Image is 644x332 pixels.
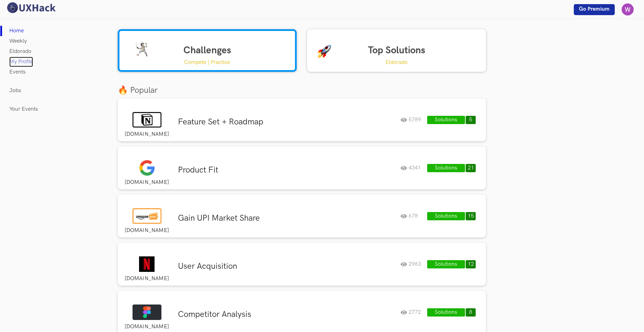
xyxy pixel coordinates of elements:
button: 21 [466,164,476,172]
button: Solutions [427,116,465,124]
a: Jobs [9,86,21,96]
a: [DOMAIN_NAME]Feature Set + Roadmap5789Solutions5 [118,98,486,146]
button: Solutions [427,260,465,268]
img: Amazon_Pay_logo_0709211000 [133,208,161,224]
button: 12 [466,260,476,268]
label: [DOMAIN_NAME] [121,227,173,234]
button: Solutions [427,164,465,172]
img: Notion_logo_0709210959 [133,112,161,128]
label: [DOMAIN_NAME] [121,275,173,282]
img: Your profile pic [622,3,634,15]
div: 678 [401,212,426,220]
h3: Competitor Analysis [178,309,395,320]
a: [DOMAIN_NAME]User Acquisition2963Solutions12 [118,243,486,291]
a: Top Solutions [307,29,486,72]
div: 2772 [401,308,426,317]
span: Go Premium [579,6,610,12]
div: 4341 [401,164,426,172]
img: rocket [317,44,331,58]
a: [DOMAIN_NAME]Product Fit4341Solutions21 [118,146,486,195]
a: Eldorado [9,46,31,57]
button: 5 [466,116,476,124]
a: Events [9,67,25,77]
label: [DOMAIN_NAME] [121,131,173,138]
button: Solutions [427,308,465,317]
label: [DOMAIN_NAME] [121,323,173,330]
label: [DOMAIN_NAME] [121,179,173,186]
button: 8 [466,308,476,317]
p: Eldorado [386,58,408,67]
img: Netflix_logo_1705241030 [139,256,155,272]
p: Compete | Practice [184,58,230,67]
a: Weekly [9,36,27,46]
img: UXHack logo [5,2,57,14]
a: Go Premium [574,4,615,15]
a: My Profile [9,57,33,67]
img: sword [135,43,149,56]
img: Google_logo_0208241137 [139,160,155,176]
a: Challenges [118,29,297,72]
h3: User Acquisition [178,261,395,272]
a: [DOMAIN_NAME]Gain UPI Market Share678Solutions15 [118,195,486,243]
button: 15 [466,212,476,220]
div: 2963 [401,260,426,268]
a: Home [9,26,24,36]
h3: Gain UPI Market Share [178,213,395,223]
button: Solutions [427,212,465,220]
img: Figma_logo_0709211000 [133,305,161,320]
h3: Feature Set + Roadmap [178,117,395,127]
h3: Product Fit [178,165,395,175]
div: 🔥 Popular [113,84,491,97]
div: 5789 [401,116,426,124]
a: Your Events [9,104,38,114]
